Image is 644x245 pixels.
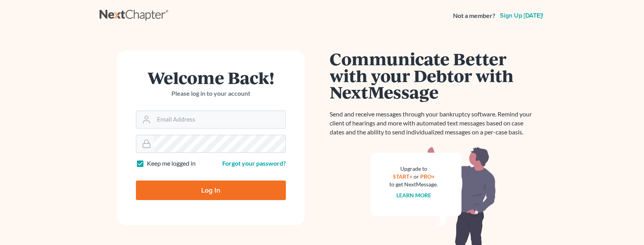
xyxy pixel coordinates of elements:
[330,110,537,137] p: Send and receive messages through your bankruptcy software. Remind your client of hearings and mo...
[420,173,435,180] a: PRO+
[136,181,286,200] input: Log In
[330,50,537,100] h1: Communicate Better with your Debtor with NextMessage
[390,165,438,173] div: Upgrade to
[136,69,286,86] h1: Welcome Back!
[393,173,412,180] a: START+
[498,13,545,19] a: Sign up [DATE]!
[154,111,285,128] input: Email Address
[396,192,431,199] a: Learn more
[414,173,419,180] span: or
[453,11,495,20] strong: Not a member?
[147,159,196,168] label: Keep me logged in
[390,181,438,188] div: to get NextMessage.
[136,89,286,98] p: Please log in to your account
[222,159,286,167] a: Forgot your password?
